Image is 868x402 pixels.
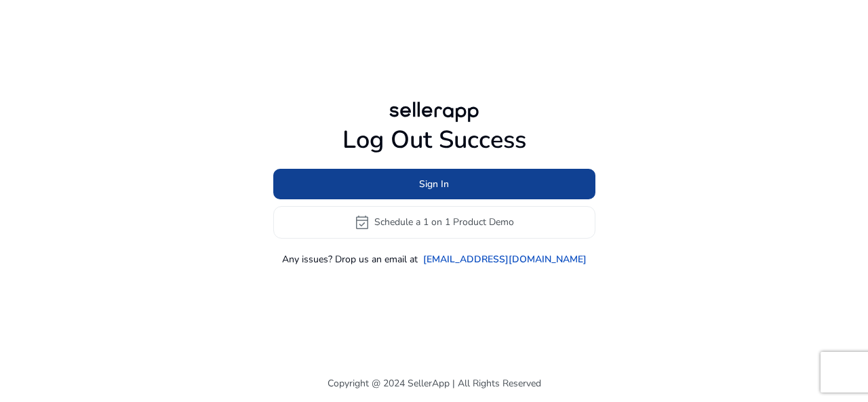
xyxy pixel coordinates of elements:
p: Any issues? Drop us an email at [282,252,418,266]
span: Sign In [419,177,449,191]
button: Sign In [273,169,595,199]
a: [EMAIL_ADDRESS][DOMAIN_NAME] [423,252,587,266]
button: event_availableSchedule a 1 on 1 Product Demo [273,206,595,239]
h1: Log Out Success [273,125,595,155]
span: event_available [354,214,370,230]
